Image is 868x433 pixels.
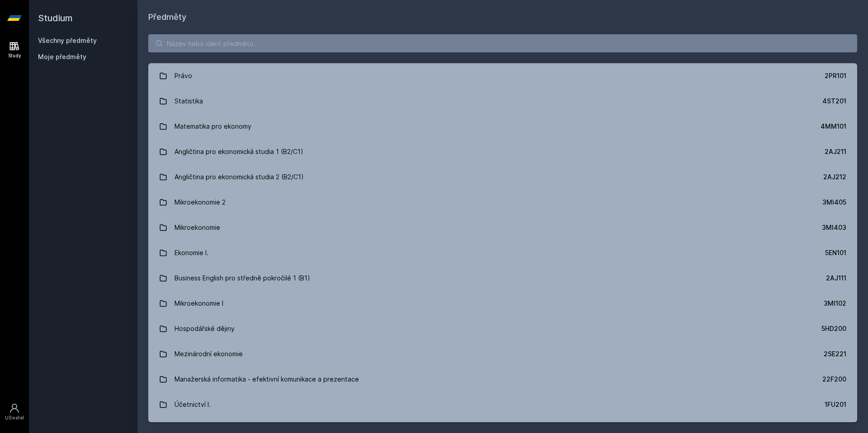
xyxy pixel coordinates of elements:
[175,269,310,287] div: Business English pro středně pokročilé 1 (B1)
[824,299,846,308] div: 3MI102
[822,198,846,207] div: 3MI405
[148,265,857,291] a: Business English pro středně pokročilé 1 (B1) 2AJ111
[175,92,203,110] div: Statistika
[148,114,857,139] a: Matematika pro ekonomy 4MM101
[2,398,27,426] a: Uživatel
[822,97,846,106] div: 4ST201
[175,143,303,161] div: Angličtina pro ekonomická studia 1 (B2/C1)
[38,37,97,44] a: Všechny předměty
[175,320,235,338] div: Hospodářské dějiny
[825,400,846,409] div: 1FU201
[822,223,846,232] div: 3MI403
[148,367,857,392] a: Manažerská informatika - efektivní komunikace a prezentace 22F200
[148,11,857,23] h1: Předměty
[822,375,846,384] div: 22F200
[148,164,857,190] a: Angličtina pro ekonomická studia 2 (B2/C1) 2AJ212
[148,316,857,341] a: Hospodářské dějiny 5HD200
[175,67,192,85] div: Právo
[824,349,846,359] div: 2SE221
[175,219,220,237] div: Mikroekonomie
[175,193,226,211] div: Mikroekonomie 2
[826,274,846,283] div: 2AJ111
[175,345,243,363] div: Mezinárodní ekonomie
[148,392,857,417] a: Účetnictví I. 1FU201
[148,139,857,164] a: Angličtina pro ekonomická studia 1 (B2/C1) 2AJ211
[175,244,208,262] div: Ekonomie I.
[825,248,846,257] div: 5EN101
[148,291,857,316] a: Mikroekonomie I 3MI102
[2,36,27,64] a: Study
[148,240,857,265] a: Ekonomie I. 5EN101
[821,122,846,131] div: 4MM101
[825,71,846,80] div: 2PR101
[148,63,857,88] a: Právo 2PR101
[148,215,857,240] a: Mikroekonomie 3MI403
[38,52,86,61] span: Moje předměty
[148,88,857,114] a: Statistika 4ST201
[175,370,359,388] div: Manažerská informatika - efektivní komunikace a prezentace
[8,52,21,59] div: Study
[175,168,304,186] div: Angličtina pro ekonomická studia 2 (B2/C1)
[175,294,223,312] div: Mikroekonomie I
[175,396,211,414] div: Účetnictví I.
[148,341,857,367] a: Mezinárodní ekonomie 2SE221
[825,147,846,156] div: 2AJ211
[148,190,857,215] a: Mikroekonomie 2 3MI405
[823,172,846,182] div: 2AJ212
[5,414,24,421] div: Uživatel
[175,117,251,135] div: Matematika pro ekonomy
[148,34,857,52] input: Název nebo ident předmětu…
[821,324,846,333] div: 5HD200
